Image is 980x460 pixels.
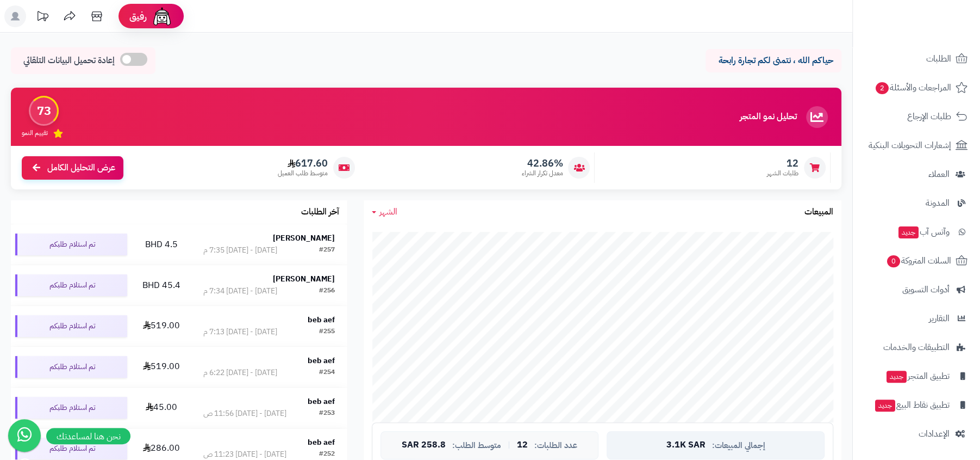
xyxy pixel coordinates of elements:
[319,327,335,338] div: #255
[203,327,277,338] div: [DATE] - [DATE] 7:13 م
[15,234,127,255] div: تم استلام طلبكم
[907,109,951,124] span: طلبات الإرجاع
[151,5,173,27] img: ai-face.png
[15,397,127,419] div: تم استلام طلبكم
[859,103,973,130] a: طلبات الإرجاع
[740,112,797,122] h3: تحليل نمو المتجر
[273,273,335,285] strong: [PERSON_NAME]
[887,371,907,383] span: جديد
[887,255,900,267] span: 0
[859,392,973,418] a: تطبيق نقاط البيعجديد
[319,408,335,419] div: #253
[132,224,191,265] td: 4.5 BHD
[859,248,973,274] a: السلات المتروكة0
[47,162,115,174] span: عرض التحليل الكامل
[885,369,950,384] span: تطبيق المتجر
[452,441,501,450] span: متوسط الطلب:
[767,157,798,169] span: 12
[859,277,973,303] a: أدوات التسويق
[859,161,973,187] a: العملاء
[402,440,446,450] span: 258.8 SAR
[308,437,335,448] strong: beb aef
[859,190,973,216] a: المدونة
[203,245,277,256] div: [DATE] - [DATE] 7:35 م
[859,75,973,101] a: المراجعات والأسئلة2
[319,286,335,297] div: #256
[874,397,950,413] span: تطبيق نقاط البيع
[875,400,895,412] span: جديد
[22,156,123,180] a: عرض التحليل الكامل
[928,167,950,182] span: العملاء
[15,438,127,459] div: تم استلام طلبكم
[29,5,56,30] a: تحديثات المنصة
[869,138,951,153] span: إشعارات التحويلات البنكية
[859,305,973,332] a: التقارير
[301,207,339,217] h3: آخر الطلبات
[883,340,950,355] span: التطبيقات والخدمات
[926,195,950,211] span: المدونة
[23,54,115,67] span: إعادة تحميل البيانات التلقائي
[919,426,950,441] span: الإعدادات
[902,282,950,297] span: أدوات التسويق
[898,226,919,238] span: جديد
[859,363,973,389] a: تطبيق المتجرجديد
[859,132,973,158] a: إشعارات التحويلات البنكية
[859,46,973,72] a: الطلبات
[886,253,951,268] span: السلات المتروكة
[319,449,335,460] div: #252
[203,408,286,419] div: [DATE] - [DATE] 11:56 ص
[132,265,191,305] td: 45.4 BHD
[767,169,798,178] span: طلبات الشهر
[666,440,706,450] span: 3.1K SAR
[517,440,528,450] span: 12
[132,306,191,346] td: 519.00
[875,80,951,95] span: المراجعات والأسئلة
[132,347,191,387] td: 519.00
[521,169,563,178] span: معدل تكرار الشراء
[308,314,335,326] strong: beb aef
[906,30,970,53] img: logo-2.png
[319,245,335,256] div: #257
[15,274,127,296] div: تم استلام طلبكم
[859,219,973,245] a: وآتس آبجديد
[203,449,286,460] div: [DATE] - [DATE] 11:23 ص
[804,207,833,217] h3: المبيعات
[203,367,277,378] div: [DATE] - [DATE] 6:22 م
[521,157,563,169] span: 42.86%
[203,286,277,297] div: [DATE] - [DATE] 7:34 م
[15,356,127,378] div: تم استلام طلبكم
[379,205,397,218] span: الشهر
[859,421,973,447] a: الإعدادات
[319,367,335,378] div: #254
[897,224,950,240] span: وآتس آب
[132,388,191,428] td: 45.00
[926,51,951,66] span: الطلبات
[129,10,147,23] span: رفيق
[929,311,950,326] span: التقارير
[273,232,335,244] strong: [PERSON_NAME]
[508,441,510,449] span: |
[876,82,889,94] span: 2
[308,355,335,366] strong: beb aef
[308,396,335,407] strong: beb aef
[859,334,973,360] a: التطبيقات والخدمات
[712,441,765,450] span: إجمالي المبيعات:
[278,169,328,178] span: متوسط طلب العميل
[278,157,328,169] span: 617.60
[534,441,577,450] span: عدد الطلبات:
[714,54,833,67] p: حياكم الله ، نتمنى لكم تجارة رابحة
[372,206,397,218] a: الشهر
[22,128,48,138] span: تقييم النمو
[15,315,127,337] div: تم استلام طلبكم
